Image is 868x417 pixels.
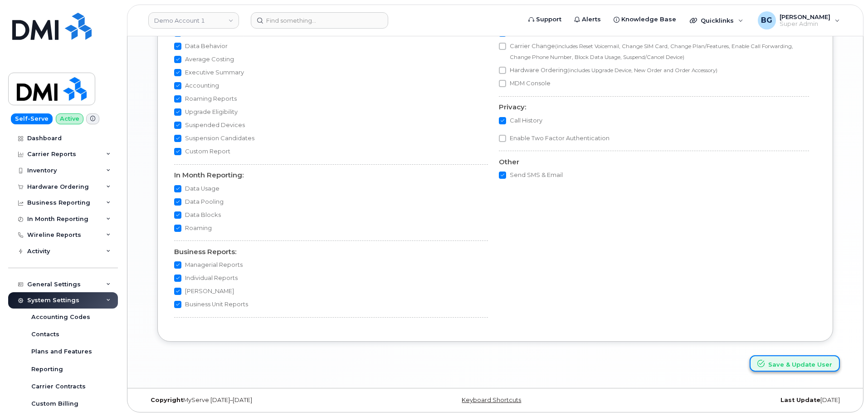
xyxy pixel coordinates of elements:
h4: Other [499,158,809,166]
input: Business Unit Reports [174,301,181,308]
label: Hardware Ordering [499,65,717,76]
span: Quicklinks [701,17,734,24]
input: Carrier Change(includes Reset Voicemail, Change SIM Card, Change Plan/Features, Enable Call Forwa... [499,43,506,50]
input: Hardware Ordering(includes Upgrade Device, New Order and Order Accessory) [499,67,506,74]
label: Send SMS & Email [499,170,563,181]
a: Demo Account 1 [148,12,239,29]
label: Call History [499,115,542,126]
small: (includes Reset Voicemail, Change SIM Card, Change Plan/Features, Enable Call Forwarding, Change ... [510,43,793,60]
label: Upgrade Eligibility [174,107,238,118]
label: Managerial Reports [174,260,243,270]
input: Data Behavior [174,43,181,50]
div: Quicklinks [683,11,750,29]
label: Suspended Devices [174,120,245,131]
h4: In Month Reporting: [174,172,488,179]
span: Support [536,15,561,24]
label: Data Behavior [174,41,228,52]
small: (includes Upgrade Device, New Order and Order Accessory) [567,67,717,74]
input: Data Pooling [174,198,181,206]
span: BG [761,15,772,26]
label: MDM Console [499,78,551,89]
label: [PERSON_NAME] [174,286,234,297]
input: Accounting [174,82,181,89]
h4: Business Reports: [174,248,488,256]
label: Data Pooling [174,196,224,207]
label: Individual Reports [174,273,238,284]
label: Carrier Change [499,41,802,63]
input: Suspended Devices [174,122,181,129]
span: [PERSON_NAME] [780,13,830,20]
button: Save & Update User [750,355,840,372]
label: Average Costing [174,54,234,65]
input: MDM Console [499,80,506,87]
a: Keyboard Shortcuts [462,397,521,403]
input: Roaming [174,225,181,232]
label: Executive Summary [174,67,244,78]
input: Data Blocks [174,211,181,219]
strong: Last Update [780,397,820,403]
a: Support [522,10,568,29]
input: Suspension Candidates [174,135,181,142]
span: Alerts [582,15,601,24]
div: [DATE] [612,397,847,404]
input: Call History [499,117,506,124]
span: Super Admin [780,20,830,28]
input: Average Costing [174,56,181,63]
input: Enable Two Factor Authentication [499,135,506,142]
input: Send SMS & Email [499,172,506,179]
input: Find something... [251,12,388,29]
label: Business Unit Reports [174,299,248,310]
input: Executive Summary [174,69,181,76]
a: Knowledge Base [607,10,683,29]
input: Individual Reports [174,275,181,282]
label: Roaming Reports [174,93,237,104]
label: Custom Report [174,146,230,157]
label: Roaming [174,223,212,234]
input: [PERSON_NAME] [174,288,181,295]
input: Data Usage [174,185,181,192]
input: Custom Report [174,148,181,155]
div: MyServe [DATE]–[DATE] [144,397,378,404]
a: Alerts [568,10,607,29]
label: Suspension Candidates [174,133,254,144]
label: Enable Two Factor Authentication [499,133,610,144]
span: Knowledge Base [621,15,676,24]
div: Bill Geary [751,11,846,29]
input: Upgrade Eligibility [174,108,181,116]
input: Roaming Reports [174,95,181,103]
strong: Copyright [151,397,183,403]
label: Data Usage [174,183,219,194]
label: Accounting [174,80,219,91]
label: Data Blocks [174,210,221,221]
h4: Privacy: [499,103,809,111]
input: Managerial Reports [174,261,181,269]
